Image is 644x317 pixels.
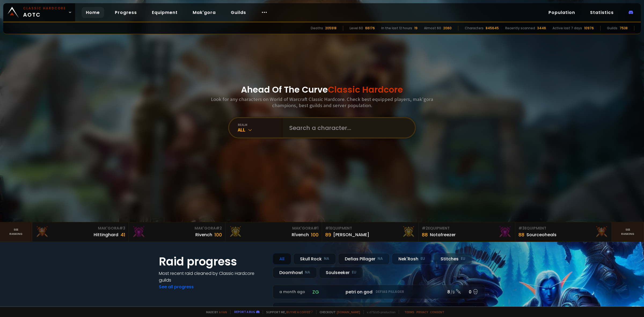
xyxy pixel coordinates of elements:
a: See all progress [159,284,194,290]
a: #3Equipment88Sourceoheals [515,222,612,242]
div: 2060 [443,26,452,31]
small: Classic Hardcore [23,6,66,11]
div: Soulseeker [319,267,363,278]
div: Skull Rock [293,253,336,265]
a: #2Equipment88Notafreezer [419,222,515,242]
small: NA [324,256,329,261]
a: Home [82,7,104,18]
div: Rîvench [292,231,309,238]
div: 205918 [325,26,336,31]
div: Nek'Rosh [392,253,432,265]
div: Recently scanned [505,26,535,31]
span: Made by [203,310,227,314]
a: Statistics [586,7,618,18]
a: a month agoroaqpetri on godDefias Pillager5 /60 [273,302,485,316]
a: Equipment [148,7,182,18]
div: Rivench [195,231,212,238]
div: realm [238,123,283,127]
div: Mak'Gora [229,225,319,231]
a: Progress [111,7,141,18]
div: Hittinghard [94,231,118,238]
a: Mak'Gora#2Rivench100 [129,222,225,242]
span: # 2 [216,225,222,231]
div: Guilds [607,26,617,31]
div: 66176 [365,26,375,31]
input: Search a character... [286,118,408,137]
small: NA [305,270,310,275]
a: #1Equipment89[PERSON_NAME] [322,222,419,242]
div: Defias Pillager [338,253,390,265]
a: Buy me a coffee [286,310,313,314]
div: Stitches [434,253,472,265]
div: 19 [414,26,418,31]
span: v. d752d5 - production [363,310,396,314]
a: Guilds [226,7,250,18]
h1: Raid progress [159,253,266,270]
small: EU [420,256,425,261]
span: # 1 [313,225,319,231]
a: Privacy [416,310,428,314]
div: Level 60 [350,26,363,31]
div: 10976 [584,26,594,31]
div: 88 [518,231,524,238]
div: Active last 7 days [552,26,582,31]
div: Mak'Gora [35,225,125,231]
div: All [273,253,291,265]
div: Deaths [311,26,323,31]
div: Equipment [325,225,415,231]
span: # 3 [119,225,125,231]
span: # 2 [422,225,428,231]
div: Almost 60 [424,26,441,31]
div: In the last 12 hours [381,26,412,31]
div: 3446 [537,26,546,31]
small: EU [461,256,465,261]
div: 845645 [486,26,499,31]
div: 89 [325,231,331,238]
a: Terms [404,310,414,314]
h4: Most recent raid cleaned by Classic Hardcore guilds [159,270,266,283]
small: NA [378,256,383,261]
a: Mak'gora [188,7,220,18]
div: Equipment [422,225,512,231]
span: AOTC [23,6,66,19]
div: Doomhowl [273,267,317,278]
span: Support me, [263,310,313,314]
div: Notafreezer [430,231,456,238]
span: Classic Hardcore [328,83,403,96]
div: [PERSON_NAME] [333,231,369,238]
a: Seeranking [612,222,644,242]
a: Population [544,7,579,18]
a: a month agozgpetri on godDefias Pillager8 /90 [273,285,485,299]
div: 41 [120,231,125,238]
h1: Ahead Of The Curve [241,83,403,96]
a: a fan [219,310,227,314]
a: Mak'Gora#3Hittinghard41 [32,222,129,242]
div: 100 [214,231,222,238]
div: Sourceoheals [526,231,557,238]
div: 100 [311,231,319,238]
a: Mak'Gora#1Rîvench100 [225,222,322,242]
a: Classic HardcoreAOTC [3,3,75,21]
a: [DOMAIN_NAME] [337,310,360,314]
span: # 3 [518,225,525,231]
div: 7538 [620,26,628,31]
span: Checkout [316,310,360,314]
a: Report a bug [234,310,255,314]
small: EU [352,270,356,275]
div: All [238,127,283,133]
span: # 1 [325,225,330,231]
h3: Look for any characters on World of Warcraft Classic Hardcore. Check best equipped players, mak'g... [209,96,435,108]
div: Characters [465,26,484,31]
div: Mak'Gora [132,225,222,231]
div: Equipment [518,225,608,231]
a: Consent [430,310,444,314]
div: 88 [422,231,428,238]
